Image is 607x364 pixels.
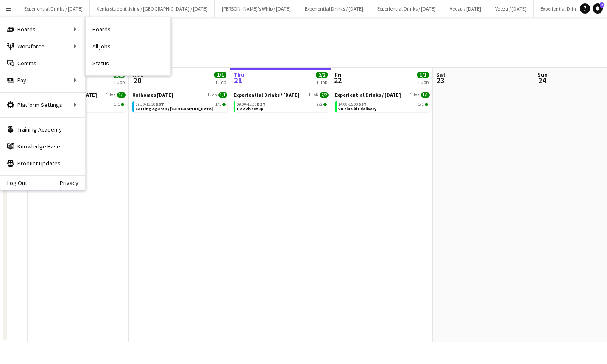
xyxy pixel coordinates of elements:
[338,102,367,106] span: 14:00-15:00
[257,101,265,107] span: BST
[0,138,85,155] a: Knowledge Base
[0,38,85,55] div: Workforce
[338,101,428,111] a: 14:00-15:00BST1/1VK club kit delivery
[316,79,327,85] div: 1 Job
[90,0,215,17] button: Xenia student living / [GEOGRAPHIC_DATA] / [DATE]
[234,92,300,98] span: Experiential Drinks / August 25
[0,72,85,89] div: Pay
[443,0,488,17] button: Veezu / [DATE]
[114,102,120,106] span: 1/1
[335,71,342,78] span: Fri
[358,101,367,107] span: BST
[593,3,603,14] a: 2
[334,76,342,85] span: 22
[536,76,548,85] span: 24
[370,0,443,17] button: Experiential Drinks / [DATE]
[86,55,170,72] a: Status
[425,103,428,106] span: 1/1
[86,38,170,55] a: All jobs
[335,92,430,114] div: Experiential Drinks / [DATE]1 Job1/114:00-15:00BST1/1VK club kit delivery
[537,71,548,78] span: Sun
[335,92,401,98] span: Experiential Drinks / August 25
[0,155,85,172] a: Product Updates
[418,79,429,85] div: 1 Job
[338,106,376,112] span: VK club kit delivery
[0,21,85,38] div: Boards
[214,72,226,78] span: 1/1
[323,103,327,106] span: 2/2
[0,96,85,113] div: Platform Settings
[136,101,226,111] a: 09:30-13:30BST1/1Letting Agents / [GEOGRAPHIC_DATA]
[114,79,125,85] div: 1 Job
[136,102,164,106] span: 09:30-13:30
[132,92,227,98] a: Unihomes [DATE]1 Job1/1
[106,92,115,98] span: 1 Job
[309,92,318,98] span: 1 Job
[234,92,329,98] a: Experiential Drinks / [DATE]1 Job2/2
[215,79,226,85] div: 1 Job
[207,92,217,98] span: 1 Job
[131,76,143,85] span: 20
[60,179,85,186] a: Privacy
[234,92,329,114] div: Experiential Drinks / [DATE]1 Job2/209:00-12:00BST2/2Hooch setup
[136,106,213,112] span: Letting Agents / Nottingham
[237,106,263,112] span: Hooch setup
[156,101,164,107] span: BST
[320,92,329,98] span: 2/2
[436,71,446,78] span: Sat
[86,21,170,38] a: Boards
[298,0,370,17] button: Experiential Drinks / [DATE]
[215,0,298,17] button: [PERSON_NAME]'s Whip / [DATE]
[417,72,429,78] span: 1/1
[534,0,606,17] button: Experiential Drinks / [DATE]
[600,2,604,8] span: 2
[234,71,244,78] span: Thu
[222,103,226,106] span: 1/1
[121,103,124,106] span: 1/1
[0,179,27,186] a: Log Out
[232,76,244,85] span: 21
[237,101,327,111] a: 09:00-12:00BST2/2Hooch setup
[488,0,534,17] button: Veezu / [DATE]
[17,0,90,17] button: Experiential Drinks / [DATE]
[0,55,85,72] a: Comms
[0,121,85,138] a: Training Academy
[421,92,430,98] span: 1/1
[410,92,419,98] span: 1 Job
[215,102,221,106] span: 1/1
[237,102,265,106] span: 09:00-12:00
[132,92,227,114] div: Unihomes [DATE]1 Job1/109:30-13:30BST1/1Letting Agents / [GEOGRAPHIC_DATA]
[335,92,430,98] a: Experiential Drinks / [DATE]1 Job1/1
[316,72,328,78] span: 2/2
[117,92,126,98] span: 1/1
[418,102,424,106] span: 1/1
[435,76,446,85] span: 23
[218,92,227,98] span: 1/1
[317,102,323,106] span: 2/2
[132,92,173,98] span: Unihomes Aug 2025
